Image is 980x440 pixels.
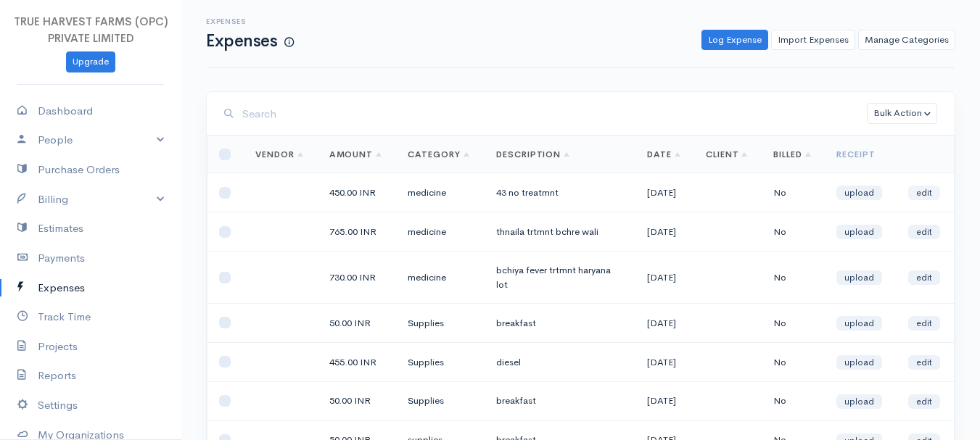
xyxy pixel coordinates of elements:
[762,212,825,252] td: No
[908,270,940,285] a: edit
[14,14,168,45] span: TRUE HARVEST FARMS (OPC) PRIVATE LIMITED
[908,316,940,331] a: edit
[701,30,768,51] a: Log Expense
[485,304,635,343] td: breakfast
[908,225,940,239] a: edit
[836,186,882,200] a: upload
[762,252,825,304] td: No
[635,252,694,304] td: [DATE]
[485,342,635,381] td: diesel
[318,252,397,304] td: 730.00 INR
[242,99,867,129] input: Search
[485,173,635,212] td: 43 no treatmnt
[836,316,882,331] a: upload
[635,342,694,381] td: [DATE]
[318,381,397,420] td: 50.00 INR
[762,381,825,420] td: No
[206,32,294,50] h1: Expenses
[836,394,882,409] a: upload
[318,342,397,381] td: 455.00 INR
[908,186,940,200] a: edit
[635,381,694,420] td: [DATE]
[329,149,382,160] a: Amount
[773,149,811,160] a: Billed
[396,342,484,381] td: Supplies
[396,173,484,212] td: medicine
[908,394,940,409] a: edit
[647,149,680,160] a: Date
[485,252,635,304] td: bchiya fever trtmnt haryana lot
[908,355,940,370] a: edit
[762,342,825,381] td: No
[836,355,882,370] a: upload
[396,381,484,420] td: Supplies
[284,36,294,49] span: How to log your Expenses?
[318,212,397,252] td: 765.00 INR
[206,17,294,25] h6: Expenses
[485,212,635,252] td: thnaila trtmnt bchre wali
[762,304,825,343] td: No
[635,212,694,252] td: [DATE]
[706,149,748,160] a: Client
[635,304,694,343] td: [DATE]
[867,103,937,124] button: Bulk Action
[635,173,694,212] td: [DATE]
[858,30,955,51] a: Manage Categories
[485,381,635,420] td: breakfast
[496,149,570,160] a: Description
[771,30,855,51] a: Import Expenses
[255,149,303,160] a: Vendor
[408,149,469,160] a: Category
[762,173,825,212] td: No
[836,225,882,239] a: upload
[318,173,397,212] td: 450.00 INR
[836,270,882,285] a: upload
[825,136,897,173] th: Receipt
[396,304,484,343] td: Supplies
[318,304,397,343] td: 50.00 INR
[396,212,484,252] td: medicine
[66,51,115,72] a: Upgrade
[396,252,484,304] td: medicine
